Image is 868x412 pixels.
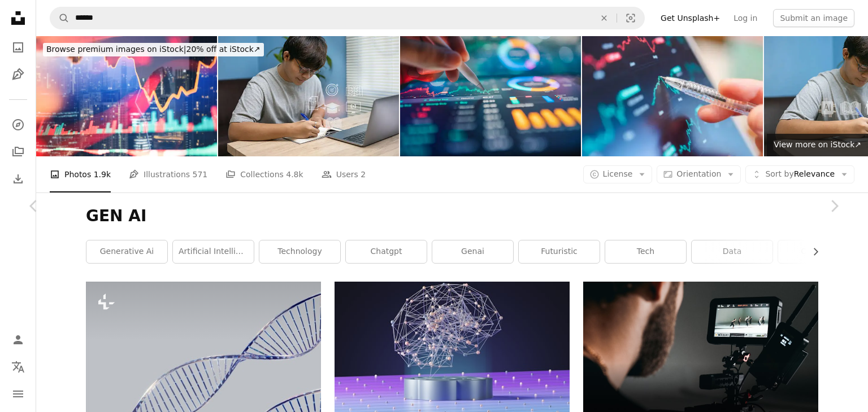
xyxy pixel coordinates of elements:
[7,141,29,163] a: Collections
[605,240,686,263] a: tech
[46,45,186,54] span: Browse premium images on iStock |
[583,165,653,183] button: License
[774,140,861,149] span: View more on iStock ↗
[225,156,303,192] a: Collections 4.8k
[361,168,366,181] span: 2
[654,9,727,27] a: Get Unsplash+
[800,152,868,260] a: Next
[432,240,513,263] a: genai
[582,36,763,156] img: Modern investment Smart digital Investing concept university gen Z with AI Using Smart Phone to s...
[50,7,70,29] button: Search Unsplash
[603,169,633,178] span: License
[50,7,645,29] form: Find visuals sitewide
[657,165,741,183] button: Orientation
[7,36,29,59] a: Photos
[322,156,366,192] a: Users 2
[286,168,303,181] span: 4.8k
[519,240,600,263] a: futuristic
[129,156,207,192] a: Illustrations 571
[778,240,859,263] a: chat gpt
[745,165,854,183] button: Sort byRelevance
[86,240,167,263] a: generative ai
[86,206,818,226] h1: GEN AI
[692,240,772,263] a: data
[765,169,793,178] span: Sort by
[400,36,581,156] img: Millennial and Gen Z new investing using Ai finanace interact with an AI data finance assistant o...
[7,63,29,86] a: Illustrations
[773,9,854,27] button: Submit an image
[335,343,570,353] a: an abstract image of a sphere with dots and lines
[767,134,868,156] a: View more on iStock↗
[7,113,29,136] a: Explore
[7,356,29,378] button: Language
[592,7,617,29] button: Clear
[218,36,399,156] img: Young adult Gen Z sitting on chair using laptop learning online and hands use write on paper note...
[43,43,264,56] div: 20% off at iStock ↗
[7,328,29,351] a: Log in / Sign up
[259,240,340,263] a: technology
[193,168,208,181] span: 571
[173,240,254,263] a: artificial intelligence
[676,169,721,178] span: Orientation
[617,7,644,29] button: Visual search
[36,36,271,63] a: Browse premium images on iStock|20% off at iStock↗
[727,9,764,27] a: Log in
[36,36,217,156] img: Women using Ai robot Edge computing Superapps from gen to next gen of technology
[7,383,29,405] button: Menu
[346,240,427,263] a: chatgpt
[765,169,835,180] span: Relevance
